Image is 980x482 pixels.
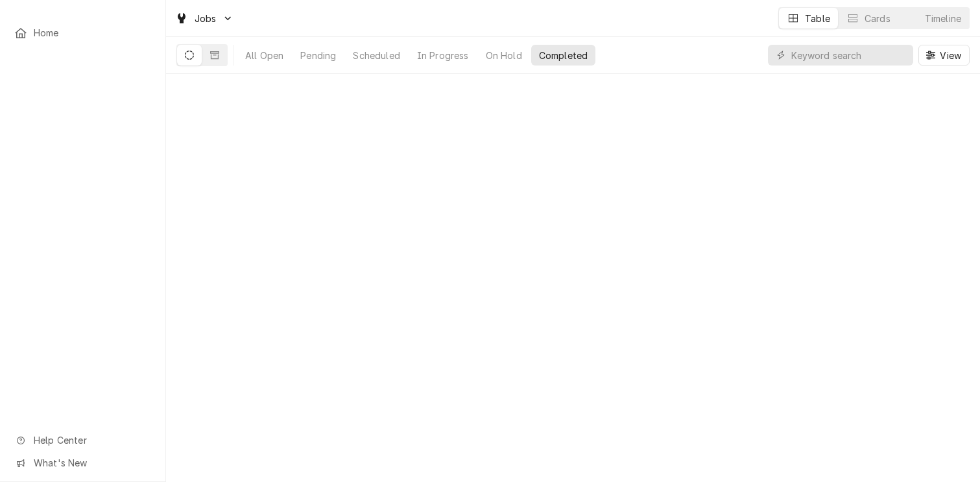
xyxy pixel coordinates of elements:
span: Help Center [34,433,150,447]
div: Scheduled [353,49,400,62]
span: View [937,49,964,62]
div: In Progress [417,49,469,62]
div: Completed [539,49,588,62]
a: Go to What's New [8,452,158,474]
div: Cards [865,12,890,25]
div: On Hold [486,49,522,62]
div: Timeline [925,12,961,25]
div: All Open [245,49,283,62]
a: Go to Jobs [170,8,239,29]
button: View [918,45,970,66]
div: Table [805,12,830,25]
span: Jobs [195,12,217,25]
div: Pending [300,49,336,62]
a: Go to Help Center [8,429,158,451]
span: Home [34,26,151,40]
input: Keyword search [791,45,907,66]
span: What's New [34,456,150,470]
a: Home [8,22,158,43]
